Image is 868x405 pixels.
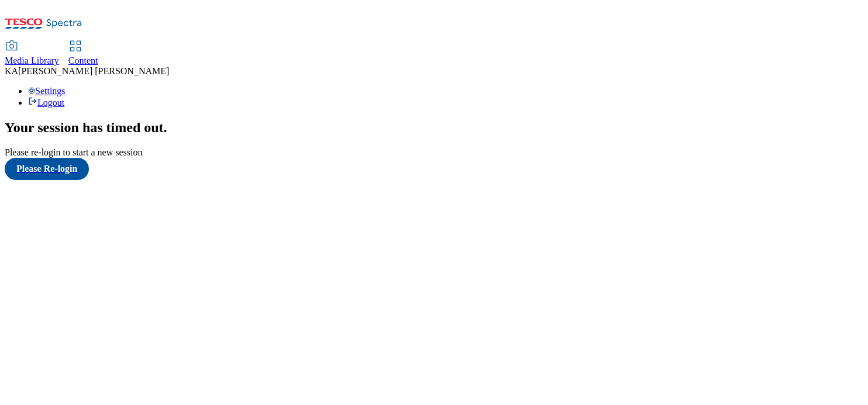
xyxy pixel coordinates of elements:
h2: Your session has timed out [5,120,863,136]
div: Please re-login to start a new session [5,147,863,158]
a: Content [68,41,98,66]
span: Content [68,56,98,65]
a: Media Library [5,41,59,66]
span: [PERSON_NAME] [PERSON_NAME] [18,66,169,76]
a: Logout [28,98,64,108]
a: Settings [28,86,66,96]
button: Please Re-login [5,158,89,180]
span: Media Library [5,56,59,65]
a: Please Re-login [5,158,863,180]
span: . [164,120,167,135]
span: KA [5,66,18,76]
